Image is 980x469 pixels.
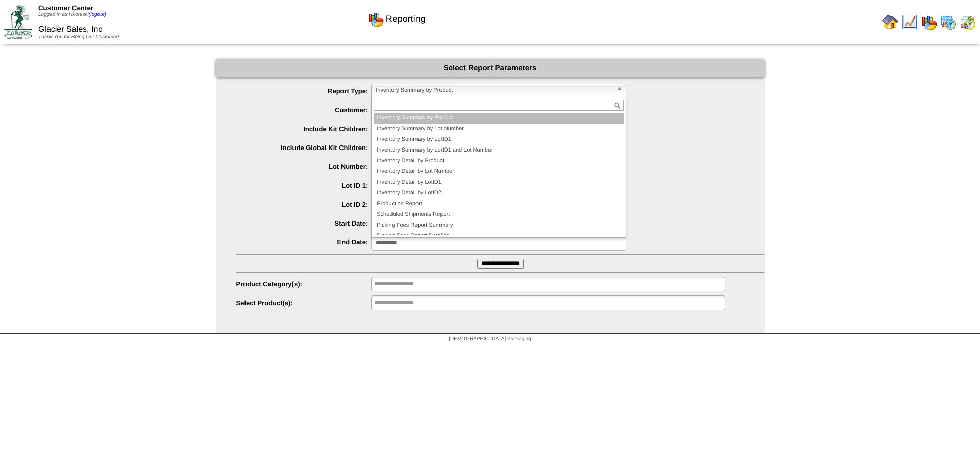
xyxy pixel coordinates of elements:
label: End Date: [236,238,372,246]
img: ZoRoCo_Logo(Green%26Foil)%20jpg.webp [4,5,32,39]
li: Scheduled Shipments Report [374,209,624,220]
li: Inventory Detail by Product [374,156,624,166]
li: Production Report [374,199,624,209]
li: Picking Fees Report Detailed [374,231,624,241]
span: Customer Center [38,4,93,12]
label: Lot ID 2: [236,201,372,208]
label: Report Type: [236,87,372,95]
img: line_graph.gif [901,14,918,30]
span: Thank You for Being Our Customer! [38,34,119,40]
li: Inventory Summary by LotID1 [374,134,624,145]
div: Select Report Parameters [216,59,765,77]
img: home.gif [882,14,898,30]
label: Lot ID 1: [236,182,372,189]
span: Reporting [386,14,426,24]
span: Glacier Sales, Inc [38,25,102,34]
label: Lot Number: [236,163,372,170]
a: (logout) [89,12,106,17]
label: Start Date: [236,219,372,227]
li: Inventory Detail by Lot Number [374,166,624,177]
span: Glacier Sales, Inc [236,103,765,114]
img: graph.gif [367,11,384,27]
li: Inventory Detail by LotID2 [374,188,624,199]
span: [DEMOGRAPHIC_DATA] Packaging [449,336,531,342]
label: Include Kit Children: [236,125,372,133]
li: Picking Fees Report Summary [374,220,624,231]
label: Product Category(s): [236,280,372,288]
li: Inventory Detail by LotID1 [374,177,624,188]
label: Customer: [236,106,372,114]
span: Inventory Summary by Product [376,84,612,96]
img: calendarprod.gif [940,14,957,30]
img: graph.gif [921,14,937,30]
label: Select Product(s): [236,299,372,307]
li: Inventory Summary by Product [374,113,624,124]
span: Logged in as Hkoreski [38,12,106,17]
li: Inventory Summary by LotID1 and Lot Number [374,145,624,156]
img: calendarinout.gif [960,14,976,30]
label: Include Global Kit Children: [236,144,372,152]
li: Inventory Summary by Lot Number [374,124,624,134]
